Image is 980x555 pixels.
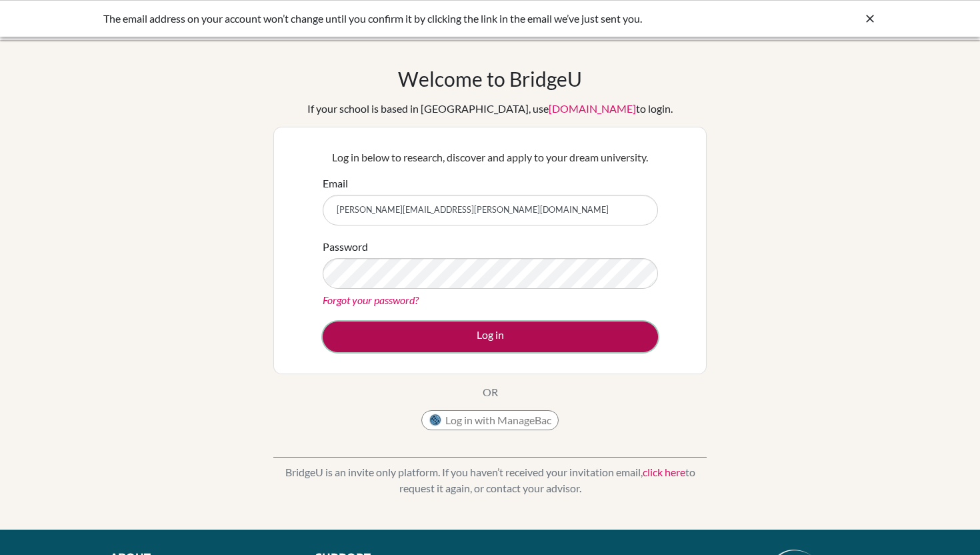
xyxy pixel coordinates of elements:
[273,464,707,496] p: BridgeU is an invite only platform. If you haven’t received your invitation email, to request it ...
[398,67,582,91] h1: Welcome to BridgeU
[549,102,636,115] a: [DOMAIN_NAME]
[323,294,419,306] a: Forgot your password?
[643,466,685,478] a: click here
[323,322,658,352] button: Log in
[483,384,498,400] p: OR
[307,101,673,117] div: If your school is based in [GEOGRAPHIC_DATA], use to login.
[323,175,348,191] label: Email
[103,11,677,27] div: The email address on your account won’t change until you confirm it by clicking the link in the e...
[421,410,559,430] button: Log in with ManageBac
[323,149,658,165] p: Log in below to research, discover and apply to your dream university.
[323,239,368,255] label: Password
